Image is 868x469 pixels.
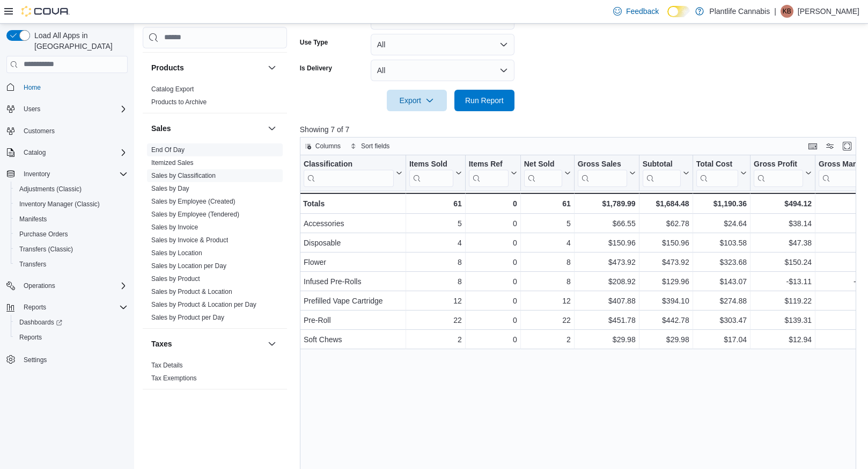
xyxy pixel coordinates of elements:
[304,217,402,230] div: Accessories
[143,359,287,389] div: Taxes
[151,123,171,134] h3: Sales
[754,159,812,186] button: Gross Profit
[469,275,517,288] div: 0
[304,159,394,186] div: Classification
[19,215,47,223] span: Manifests
[19,81,45,94] a: Home
[578,197,636,210] div: $1,789.99
[19,353,51,366] a: Settings
[2,145,132,160] button: Catalog
[19,168,128,181] span: Inventory
[21,6,70,17] img: Cova
[667,6,690,17] input: Dark Mode
[15,243,77,256] a: Transfers (Classic)
[151,85,194,93] a: Catalog Export
[151,236,228,244] span: Sales by Invoice & Product
[696,275,746,288] div: $143.07
[151,249,202,257] a: Sales by Location
[371,60,514,81] button: All
[578,159,636,186] button: Gross Sales
[469,236,517,249] div: 0
[823,140,836,153] button: Display options
[15,213,128,226] span: Manifests
[151,262,226,270] a: Sales by Location per Day
[304,333,402,346] div: Soft Chews
[300,38,328,47] label: Use Type
[24,83,41,92] span: Home
[151,146,185,154] a: End Of Day
[15,258,50,271] a: Transfers
[578,333,636,346] div: $29.98
[696,217,746,230] div: $24.64
[19,279,128,292] span: Operations
[300,64,332,73] label: Is Delivery
[300,124,862,135] p: Showing 7 of 7
[15,198,128,211] span: Inventory Manager (Classic)
[696,294,746,307] div: $274.88
[774,5,776,18] p: |
[409,159,453,169] div: Items Sold
[143,83,287,113] div: Products
[642,159,680,186] div: Subtotal
[781,5,793,18] div: Kim Bore
[524,159,562,186] div: Net Sold
[15,183,128,196] span: Adjustments (Classic)
[754,159,803,186] div: Gross Profit
[393,90,440,111] span: Export
[642,314,689,327] div: $442.78
[409,217,462,230] div: 5
[696,159,738,186] div: Total Cost
[409,256,462,269] div: 8
[696,256,746,269] div: $323.68
[696,314,746,327] div: $303.47
[2,351,132,367] button: Settings
[524,275,571,288] div: 8
[266,61,278,74] button: Products
[151,159,194,167] a: Itemized Sales
[642,294,689,307] div: $394.10
[754,159,803,169] div: Gross Profit
[151,300,256,309] span: Sales by Product & Location per Day
[387,90,447,111] button: Export
[524,159,562,169] div: Net Sold
[2,80,132,95] button: Home
[465,95,504,106] span: Run Report
[524,197,571,210] div: 61
[19,103,45,116] button: Users
[578,217,636,230] div: $66.55
[11,330,132,345] button: Reports
[19,352,128,366] span: Settings
[11,212,132,227] button: Manifests
[409,294,462,307] div: 12
[524,333,571,346] div: 2
[300,140,345,153] button: Columns
[304,294,402,307] div: Prefilled Vape Cartridge
[19,333,42,342] span: Reports
[304,256,402,269] div: Flower
[696,197,746,210] div: $1,190.36
[151,123,263,134] button: Sales
[11,257,132,272] button: Transfers
[15,258,128,271] span: Transfers
[642,275,689,288] div: $129.96
[783,5,791,18] span: KB
[409,236,462,249] div: 4
[24,303,46,312] span: Reports
[266,122,278,135] button: Sales
[19,301,50,314] button: Reports
[642,236,689,249] div: $150.96
[151,374,197,382] a: Tax Exemptions
[642,217,689,230] div: $62.78
[642,159,680,169] div: Subtotal
[469,256,517,269] div: 0
[151,301,256,308] a: Sales by Product & Location per Day
[642,159,689,186] button: Subtotal
[151,171,216,180] span: Sales by Classification
[469,294,517,307] div: 0
[15,331,46,344] a: Reports
[151,362,183,369] a: Tax Details
[609,1,663,22] a: Feedback
[151,172,216,179] a: Sales by Classification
